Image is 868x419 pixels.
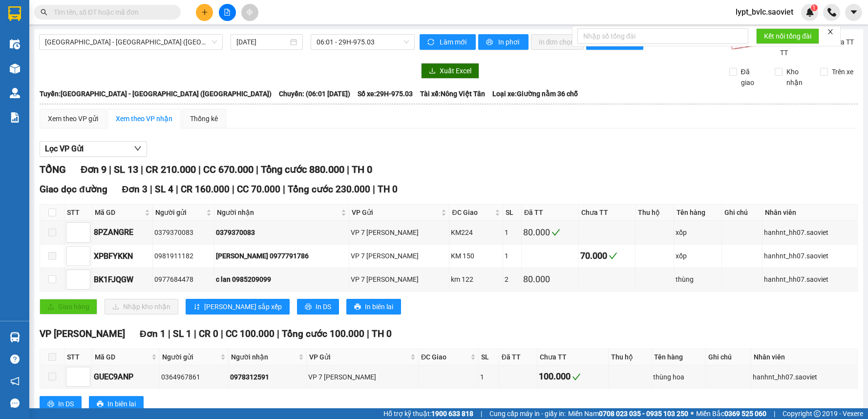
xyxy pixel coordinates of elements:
span: SL 4 [155,184,173,195]
th: Tên hàng [652,349,706,365]
span: Đã giao [737,66,767,88]
div: thùng hoa [653,372,704,382]
span: down [134,145,142,152]
button: printerIn biên lai [346,299,401,314]
td: VP 7 Phạm Văn Đồng [307,365,419,389]
strong: 0369 525 060 [724,410,766,418]
span: CC 100.000 [226,328,275,339]
span: plus [201,9,208,16]
th: Tên hàng [674,205,722,221]
th: Chưa TT [579,205,636,221]
div: KM 150 [451,251,501,261]
div: 80.000 [523,272,577,286]
span: Mã GD [95,352,149,362]
div: 70.000 [580,249,634,263]
td: XPBFYKKN [92,245,153,268]
th: Thu hộ [635,205,674,221]
span: | [232,184,234,195]
button: file-add [219,4,236,21]
span: CR 160.000 [181,184,230,195]
button: downloadNhập kho nhận [105,299,178,314]
button: printerIn biên lai [89,396,144,412]
span: CC 670.000 [203,164,254,175]
span: Tổng cước 100.000 [282,328,364,339]
td: VP 7 Phạm Văn Đồng [349,245,449,268]
span: TH 0 [352,164,372,175]
div: 1 [505,251,520,261]
th: STT [64,205,92,221]
span: TH 0 [378,184,398,195]
span: question-circle [10,355,20,364]
span: Đơn 1 [140,328,166,339]
span: CR 0 [199,328,218,339]
div: [PERSON_NAME] 0977791786 [216,251,348,261]
span: caret-down [849,8,858,17]
div: 0981911182 [154,251,212,261]
span: Làm mới [440,37,468,47]
span: | [774,408,775,419]
button: Kết nối tổng đài [756,28,819,44]
button: syncLàm mới [420,34,476,50]
span: printer [47,400,54,408]
td: VP 7 Phạm Văn Đồng [349,221,449,244]
span: | [481,408,482,419]
span: SL 13 [114,164,138,175]
div: GUEC9ANP [94,371,158,383]
span: Loại xe: Giường nằm 36 chỗ [492,88,578,99]
div: 0364967861 [161,372,227,382]
span: aim [246,9,253,16]
span: printer [97,400,104,408]
span: Người gửi [162,352,218,362]
span: Chuyến: (06:01 [DATE]) [279,88,350,99]
span: message [10,398,20,408]
span: lypt_bvlc.saoviet [728,6,801,18]
th: Nhân viên [751,349,858,365]
div: XPBFYKKN [94,250,151,262]
span: Kết nối tổng đài [764,31,811,42]
span: Đơn 9 [81,164,106,175]
span: Hỗ trợ kỹ thuật: [383,408,473,419]
span: Đơn 3 [122,184,148,195]
span: check [609,251,617,260]
button: uploadGiao hàng [40,299,97,314]
span: | [277,328,279,339]
button: downloadXuất Excel [421,63,479,79]
span: ĐC Giao [421,352,468,362]
td: GUEC9ANP [92,365,160,389]
span: Trên xe [828,66,857,77]
b: Tuyến: [GEOGRAPHIC_DATA] - [GEOGRAPHIC_DATA] ([GEOGRAPHIC_DATA]) [40,90,272,98]
span: Tổng cước 230.000 [288,184,370,195]
span: Người nhận [217,207,339,218]
span: Xuất Excel [440,65,471,76]
div: 0978312591 [230,372,305,382]
th: Chưa TT [537,349,609,365]
span: CC 70.000 [237,184,280,195]
span: | [347,164,349,175]
button: aim [241,4,258,21]
span: | [141,164,143,175]
span: VP Gửi [309,352,408,362]
img: warehouse-icon [10,332,20,342]
img: icon-new-feature [805,8,814,17]
th: Thu hộ [609,349,652,365]
button: sort-ascending[PERSON_NAME] sắp xếp [186,299,290,314]
span: | [168,328,170,339]
span: check [551,228,560,237]
span: VP Gửi [352,207,439,218]
div: 8PZANGRE [94,226,151,238]
img: solution-icon [10,112,20,123]
img: warehouse-icon [10,63,20,74]
span: Tài xế: Nông Việt Tân [420,88,485,99]
div: Xem theo VP gửi [48,113,98,124]
span: Hà Nội - Lào Cai - Sapa (Giường) [45,35,217,49]
span: printer [354,303,361,311]
div: VP 7 [PERSON_NAME] [351,227,447,238]
div: km 122 [451,274,501,285]
button: In đơn chọn [531,34,584,50]
div: hanhnt_hh07.saoviet [764,251,856,261]
span: Cung cấp máy in - giấy in: [489,408,566,419]
span: 06:01 - 29H-975.03 [317,35,409,49]
span: Miền Nam [568,408,688,419]
div: 100.000 [539,370,607,383]
th: Đã TT [499,349,538,365]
